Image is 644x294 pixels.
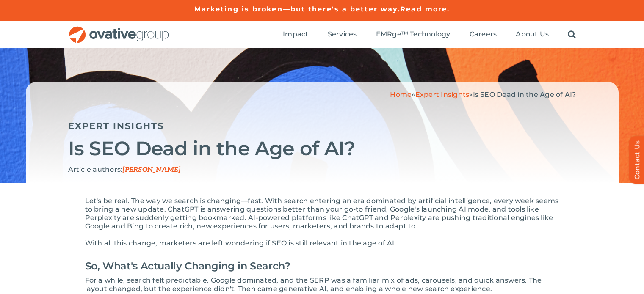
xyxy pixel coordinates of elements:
[68,138,576,159] h2: Is SEO Dead in the Age of AI?
[376,30,451,39] a: EMRge™ Technology
[283,21,576,48] nav: Menu
[85,276,542,293] span: For a while, search felt predictable. Google dominated, and the SERP was a familiar mix of ads, c...
[283,30,308,38] span: Impact
[85,256,559,276] h2: So, What's Actually Changing in Search?
[376,30,451,38] span: EMRge™ Technology
[390,91,576,99] span: » »
[400,5,450,13] a: Read more.
[568,30,576,39] a: Search
[473,91,576,99] span: Is SEO Dead in the Age of AI?
[328,30,357,38] span: Services
[470,30,497,39] a: Careers
[470,30,497,38] span: Careers
[68,121,164,131] a: Expert Insights
[283,30,308,39] a: Impact
[415,91,470,99] a: Expert Insights
[68,25,170,33] a: OG_Full_horizontal_RGB
[194,5,401,13] a: Marketing is broken—but there's a better way.
[85,239,396,247] span: With all this change, marketers are left wondering if SEO is still relevant in the age of AI.
[328,30,357,39] a: Services
[390,91,412,99] a: Home
[122,166,180,174] span: [PERSON_NAME]
[516,30,549,39] a: About Us
[85,197,559,230] span: Let's be real. The way we search is changing—fast. With search entering an era dominated by artif...
[516,30,549,38] span: About Us
[68,165,576,174] p: Article authors:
